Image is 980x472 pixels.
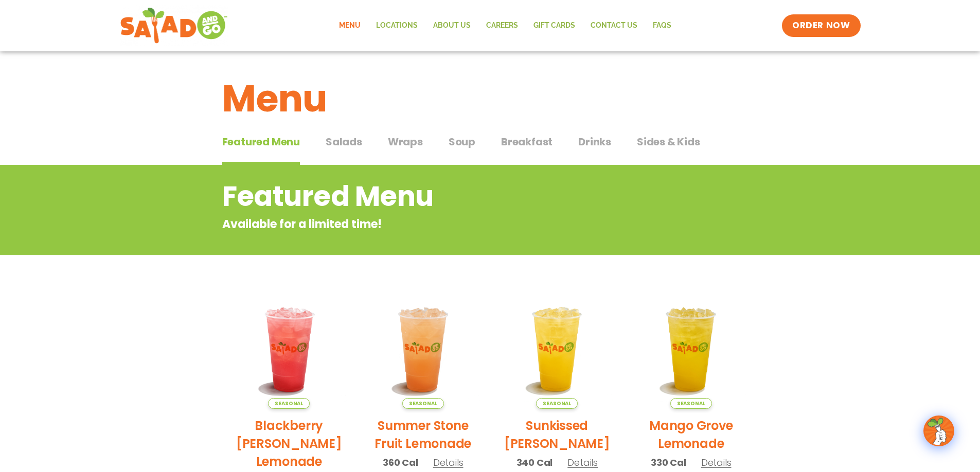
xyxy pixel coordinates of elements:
span: Soup [449,134,475,149]
span: 360 Cal [383,456,418,469]
span: Seasonal [536,398,578,409]
nav: Menu [331,14,679,37]
a: Contact Us [583,14,645,37]
h2: Sunkissed [PERSON_NAME] [498,417,617,452]
span: 340 Cal [516,456,553,469]
img: new-SAG-logo-768×292 [120,5,228,46]
img: Product photo for Sunkissed Yuzu Lemonade [498,290,617,409]
span: Breakfast [501,134,553,149]
a: Menu [331,14,368,37]
span: Details [433,456,464,469]
h2: Featured Menu [222,176,675,217]
a: GIFT CARDS [526,14,583,37]
p: Available for a limited time! [222,216,675,233]
span: Wraps [388,134,423,149]
a: Locations [368,14,425,37]
img: Product photo for Blackberry Bramble Lemonade [230,290,349,409]
span: Drinks [578,134,611,149]
span: Seasonal [402,398,444,409]
span: Details [701,456,732,469]
span: ORDER NOW [792,20,850,32]
span: Details [567,456,598,469]
a: ORDER NOW [782,14,860,37]
span: Featured Menu [222,134,300,149]
h2: Mango Grove Lemonade [632,417,751,452]
img: wpChatIcon [924,417,953,445]
span: Seasonal [670,398,712,409]
img: Product photo for Mango Grove Lemonade [632,290,751,409]
span: Sides & Kids [637,134,700,149]
h2: Summer Stone Fruit Lemonade [364,417,483,452]
h2: Blackberry [PERSON_NAME] Lemonade [230,417,349,470]
span: Salads [326,134,362,149]
h1: Menu [222,71,758,126]
a: About Us [425,14,478,37]
a: FAQs [645,14,679,37]
a: Careers [478,14,526,37]
div: Tabbed content [222,130,758,165]
span: Seasonal [268,398,310,409]
span: 330 Cal [651,456,686,469]
img: Product photo for Summer Stone Fruit Lemonade [364,290,483,409]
